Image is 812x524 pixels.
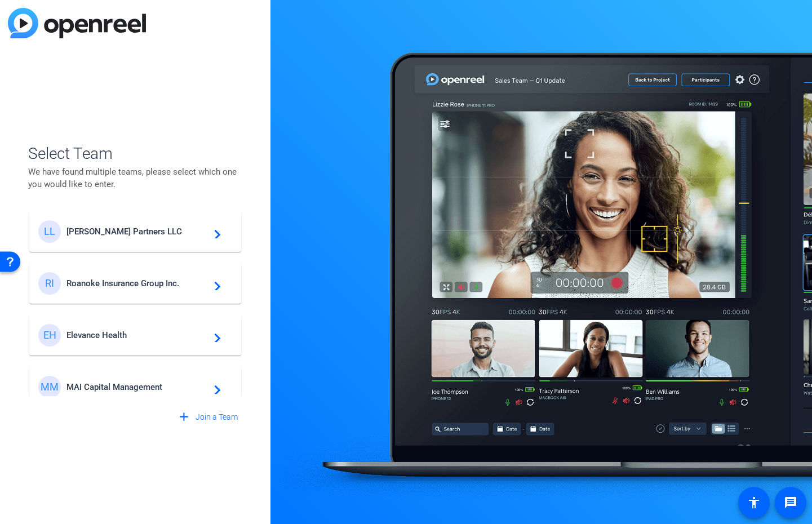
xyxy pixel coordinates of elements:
[207,380,221,394] mat-icon: navigate_next
[38,324,61,347] div: EH
[172,407,242,428] button: Join a Team
[207,277,221,290] mat-icon: navigate_next
[66,382,207,392] span: MAI Capital Management
[38,220,61,243] div: LL
[747,496,761,509] mat-icon: accessibility
[207,328,221,342] mat-icon: navigate_next
[66,278,207,288] span: Roanoke Insurance Group Inc.
[196,411,238,423] span: Join a Team
[784,496,797,509] mat-icon: message
[8,8,146,38] img: blue-gradient.svg
[38,376,61,398] div: MM
[28,166,242,190] p: We have found multiple teams, please select which one you would like to enter.
[177,410,191,424] mat-icon: add
[66,330,207,340] span: Elevance Health
[66,227,207,237] span: [PERSON_NAME] Partners LLC
[207,225,221,238] mat-icon: navigate_next
[38,272,61,295] div: RI
[28,142,242,166] span: Select Team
